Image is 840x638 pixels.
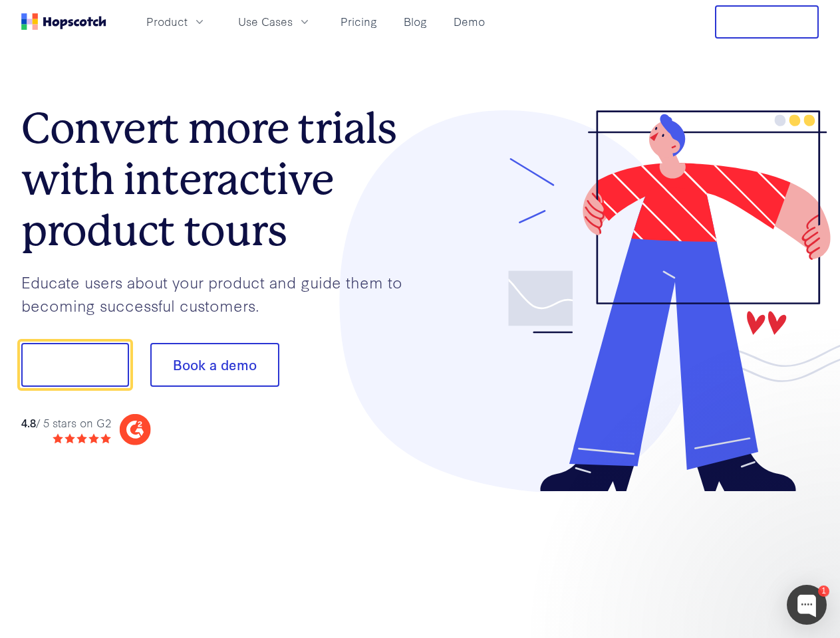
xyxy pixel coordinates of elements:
p: Educate users about your product and guide them to becoming successful customers. [21,270,420,316]
span: Use Cases [238,13,293,30]
button: Free Trial [715,5,819,39]
a: Demo [448,11,490,33]
button: Show me! [21,343,129,387]
a: Blog [398,11,432,33]
h1: Convert more trials with interactive product tours [21,103,420,256]
strong: 4.8 [21,415,36,430]
div: / 5 stars on G2 [21,415,111,431]
a: Pricing [335,11,382,33]
span: Product [146,13,188,30]
button: Product [138,11,214,33]
button: Book a demo [150,343,279,387]
button: Use Cases [230,11,319,33]
div: 1 [818,585,829,597]
a: Home [21,13,106,30]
